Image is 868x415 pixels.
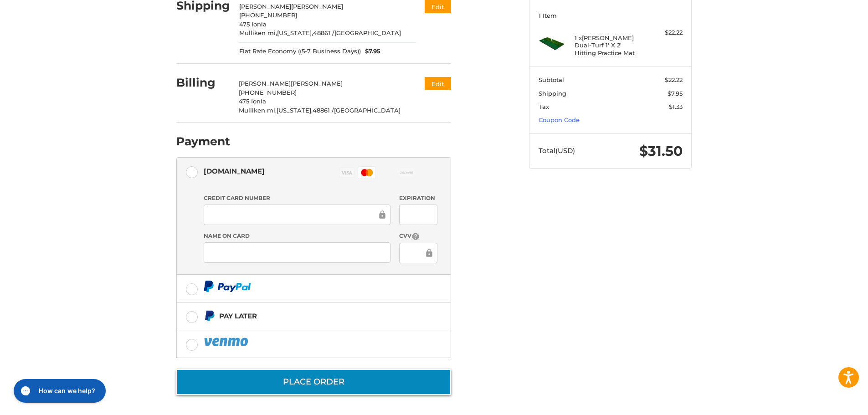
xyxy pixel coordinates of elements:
[669,103,683,110] span: $1.33
[665,76,683,83] span: $22.22
[176,134,230,149] h2: Payment
[239,89,297,96] span: [PHONE_NUMBER]
[277,29,313,36] span: [US_STATE],
[539,90,566,97] span: Shipping
[313,107,334,114] span: 48861 /
[239,80,291,87] span: [PERSON_NAME]
[204,310,215,322] img: Pay Later icon
[639,143,683,159] span: $31.50
[291,80,343,87] span: [PERSON_NAME]
[334,29,401,36] span: [GEOGRAPHIC_DATA]
[539,12,683,19] h3: 1 Item
[647,28,683,37] div: $22.22
[668,90,683,97] span: $7.95
[239,97,266,105] span: 475 Ionia
[361,47,381,56] span: $7.95
[425,77,451,90] button: Edit
[575,34,644,56] h4: 1 x [PERSON_NAME] Dual-Turf 1' X 2' Hitting Practice Mat
[204,281,251,292] img: PayPal icon
[9,376,108,406] iframe: Gorgias live chat messenger
[204,336,250,348] img: PayPal icon
[239,29,277,36] span: Mulliken mi,
[239,11,297,19] span: [PHONE_NUMBER]
[539,76,564,83] span: Subtotal
[204,232,390,240] label: Name on Card
[539,146,575,155] span: Total (USD)
[204,194,390,202] label: Credit Card Number
[539,116,580,123] a: Coupon Code
[313,29,334,36] span: 48861 /
[291,3,343,10] span: [PERSON_NAME]
[539,103,549,110] span: Tax
[399,194,437,202] label: Expiration
[277,107,313,114] span: [US_STATE],
[204,164,265,179] div: [DOMAIN_NAME]
[219,308,257,323] div: Pay Later
[239,107,277,114] span: Mulliken mi,
[399,232,437,241] label: CVV
[176,369,451,395] button: Place Order
[239,3,291,10] span: [PERSON_NAME]
[176,76,230,90] h2: Billing
[334,107,401,114] span: [GEOGRAPHIC_DATA]
[239,47,361,56] span: Flat Rate Economy ((5-7 Business Days))
[239,20,267,28] span: 475 Ionia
